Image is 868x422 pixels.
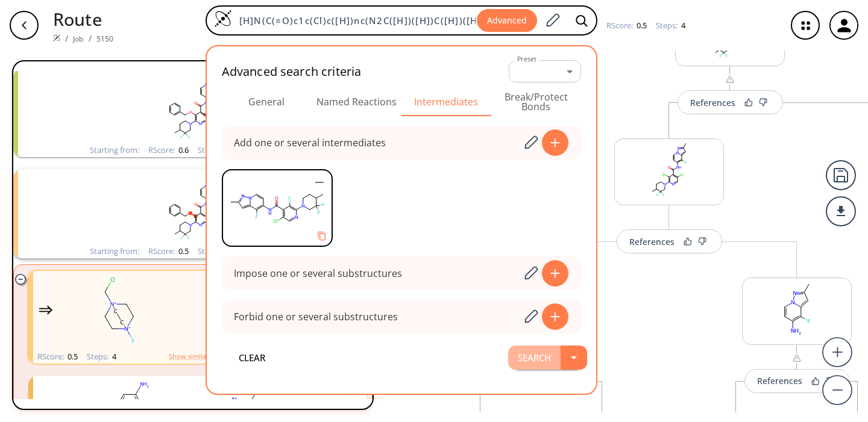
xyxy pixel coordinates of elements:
img: Logo Spaya [214,10,232,28]
div: RScore : [37,353,78,361]
div: RScore : [148,247,189,255]
div: References [690,99,735,107]
div: Impose one or several substructures [234,268,402,278]
svg: Cc1cc2c(F)c(N)ccn2n1 [743,278,851,340]
svg: Cc1cc2c(F)c(NC(=O)c3c(Cl)cnc(N4CCC(C)C(F)(F)C4)c3OCc3ccccc3)ccn2n1 [36,169,350,244]
li: / [65,32,68,45]
img: warning [792,353,802,363]
svg: F[N+]12CC[N+](CCl)(CC1)CC2 [65,273,174,348]
p: Route [53,6,113,32]
img: Spaya logo [53,34,60,42]
div: Forbid one or several substructures [234,312,398,321]
a: 5150 [96,34,114,44]
button: Intermediates [401,87,491,116]
div: Steps : [656,22,685,29]
button: General [222,87,312,116]
svg: Cc1cc2c(F)c(NC(=O)c3c(Cl)cnc(N4CCC(C)C(F)(F)C4)c3Cl)ccn2n1 [615,139,723,200]
div: Steps : [87,353,116,361]
input: Enter SMILES [232,14,477,26]
span: 0.5 [177,246,189,256]
div: References [629,238,675,246]
svg: O=C(O)c1c(Cl)cnc(Cl)c1Cl [186,273,294,348]
a: Job [73,34,83,44]
span: 0.5 [66,351,78,362]
li: / [89,32,92,45]
div: RScore : [148,146,189,154]
button: Advanced [477,9,537,33]
div: Advanced Search Tabs [222,87,581,116]
button: Named Reactions [312,87,401,116]
div: Starting from: [90,146,139,154]
label: Preset [517,55,536,64]
div: Add one or several intermediates [234,138,386,147]
button: References [744,369,850,393]
svg: Cc1cc2c(F)c(NC(=O)c3c(Cl)cnc(N4CCC(C)C(F)(F)C4)c3OCc3ccccc3)ccn2n1 [36,68,350,143]
img: warning [725,75,735,84]
span: 4 [110,351,116,362]
span: 4 [679,20,685,31]
button: Search [508,346,561,370]
h2: Advanced search criteria [222,64,362,79]
div: Starting from: [90,247,139,255]
svg: CC1CCN(CC1(F)F)C1=NC=C(Cl)C(C(=O)NC2=C(F)C3=CC(C)=NN3C=C2)=C1F [223,170,332,246]
span: 0.5 [635,20,647,31]
div: RScore : [606,22,647,29]
div: Steps : [198,247,227,255]
div: Steps : [198,146,227,154]
button: Break/Protect Bonds [491,87,581,116]
button: Show similar routes [169,351,231,362]
button: Copy to clipboard [312,226,332,246]
button: References [678,90,783,114]
button: References [617,229,722,253]
div: References [757,377,802,385]
button: clear [216,346,288,370]
span: 0.6 [177,144,189,155]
